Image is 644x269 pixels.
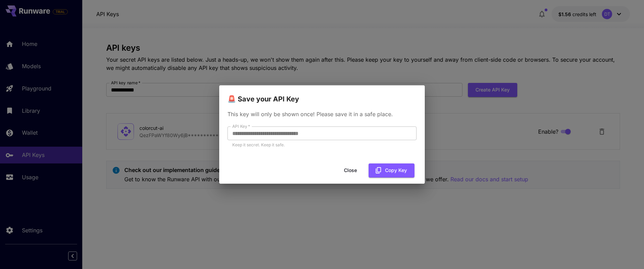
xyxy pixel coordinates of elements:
[369,163,414,178] button: Copy Key
[232,123,250,129] label: API Key
[335,163,366,178] button: Close
[219,85,425,105] h2: 🚨 Save your API Key
[227,110,417,118] p: This key will only be shown once! Please save it in a safe place.
[232,142,412,148] p: Keep it secret. Keep it safe.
